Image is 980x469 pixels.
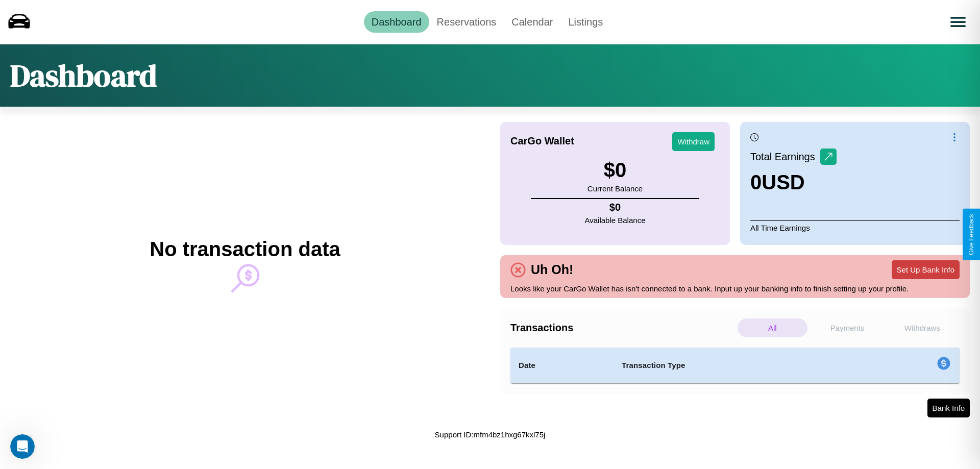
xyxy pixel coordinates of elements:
[150,238,340,261] h2: No transaction data
[560,11,610,33] a: Listings
[510,282,960,295] p: Looks like your CarGo Wallet has isn't connected to a bank. Input up your banking info to finish ...
[526,262,578,277] h4: Uh Oh!
[944,8,972,36] button: Open menu
[429,11,504,33] a: Reservations
[738,318,807,337] p: All
[927,399,970,417] button: Bank Info
[887,318,957,337] p: Withdraws
[364,11,429,33] a: Dashboard
[750,220,960,235] p: All Time Earnings
[587,159,643,182] h3: $ 0
[750,147,820,166] p: Total Earnings
[504,11,560,33] a: Calendar
[585,213,646,227] p: Available Balance
[892,260,960,279] button: Set Up Bank Info
[519,359,605,372] h4: Date
[510,135,574,147] h4: CarGo Wallet
[750,171,837,194] h3: 0 USD
[622,359,853,372] h4: Transaction Type
[510,322,735,334] h4: Transactions
[10,55,157,96] h1: Dashboard
[587,182,643,195] p: Current Balance
[585,202,646,213] h4: $ 0
[435,428,546,441] p: Support ID: mfm4bz1hxg67kxl75j
[813,318,883,337] p: Payments
[510,348,960,383] table: simple table
[968,214,975,255] div: Give Feedback
[672,132,715,151] button: Withdraw
[10,434,35,459] iframe: Intercom live chat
